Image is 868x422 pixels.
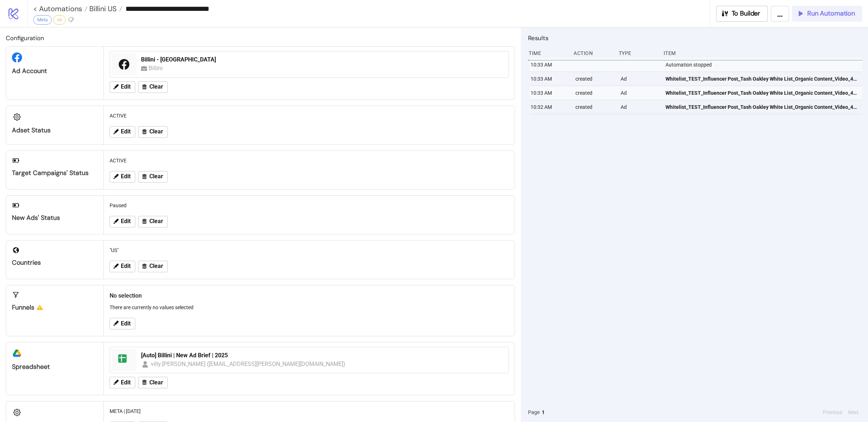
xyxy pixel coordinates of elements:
button: Edit [110,318,135,329]
span: Edit [121,320,131,327]
div: 10:33 AM [530,86,570,100]
div: Action [573,46,613,60]
button: Edit [110,126,135,138]
h2: Results [528,33,862,43]
span: Edit [121,263,131,269]
span: Clear [149,263,163,269]
span: Clear [149,218,163,225]
button: Next [846,408,861,416]
div: [Auto] Billini | New Ad Brief | 2025 [141,351,504,359]
div: created [575,86,614,100]
span: Edit [121,84,131,90]
div: Billini [149,64,165,73]
div: META | [DATE] [107,404,512,418]
div: villy.[PERSON_NAME] ([EMAIL_ADDRESS][PERSON_NAME][DOMAIN_NAME]) [151,359,346,368]
button: Edit [110,171,135,183]
button: Clear [138,126,168,138]
span: Billini US [88,4,117,13]
div: Funnels [12,303,98,312]
div: 10:33 AM [530,72,570,86]
button: Run Automation [792,6,862,22]
a: Whitelist_TEST_Influencer Post_Tash Oakley White List_Organic Content_Video_45846_US [665,72,859,86]
div: Billini - [GEOGRAPHIC_DATA] [141,56,504,64]
a: < Automations [33,5,88,12]
span: Clear [149,379,163,386]
div: Ad [620,86,660,100]
a: Whitelist_TEST_Influencer Post_Tash Oakley White List_Organic Content_Video_45846_US [665,86,859,100]
div: Ad [620,100,660,114]
button: Clear [138,171,168,183]
div: v6 [53,15,66,25]
a: Billini US [88,5,122,12]
button: Clear [138,81,168,93]
span: Run Automation [807,9,855,18]
div: 10:33 AM [530,58,570,72]
div: Meta [33,15,52,25]
span: Clear [149,173,163,180]
span: Edit [121,379,131,386]
span: Edit [121,173,131,180]
p: There are currently no values selected [110,303,509,311]
div: Spreadsheet [12,363,98,371]
h2: Configuration [6,33,515,43]
button: Previous [821,408,844,416]
span: Edit [121,218,131,225]
span: Whitelist_TEST_Influencer Post_Tash Oakley White List_Organic Content_Video_45846_US [665,75,859,83]
div: 10:32 AM [530,100,570,114]
button: Clear [138,261,168,272]
div: ACTIVE [107,154,512,167]
div: Automation stopped [665,58,864,72]
span: Clear [149,84,163,90]
div: New Ads' Status [12,214,98,222]
span: Edit [121,128,131,135]
button: ... [771,6,789,22]
div: "US" [107,243,512,257]
button: Clear [138,377,168,388]
div: Item [663,46,862,60]
button: 1 [540,408,547,416]
div: Ad Account [12,67,98,75]
div: Countries [12,259,98,267]
span: Whitelist_TEST_Influencer Post_Tash Oakley White List_Organic Content_Video_45846_US [665,103,859,111]
div: created [575,72,614,86]
div: Type [618,46,658,60]
span: Page [528,408,540,416]
div: created [575,100,614,114]
button: Clear [138,216,168,227]
div: ACTIVE [107,109,512,123]
button: To Builder [716,6,768,22]
span: Clear [149,128,163,135]
div: Paused [107,199,512,212]
div: Time [528,46,568,60]
h2: No selection [110,291,509,300]
div: Adset Status [12,126,98,135]
div: Target Campaigns' Status [12,169,98,177]
button: Edit [110,261,135,272]
button: Edit [110,81,135,93]
span: To Builder [732,9,761,18]
a: Whitelist_TEST_Influencer Post_Tash Oakley White List_Organic Content_Video_45846_US [665,100,859,114]
button: Edit [110,216,135,227]
button: Edit [110,377,135,388]
div: Ad [620,72,660,86]
span: Whitelist_TEST_Influencer Post_Tash Oakley White List_Organic Content_Video_45846_US [665,89,859,97]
